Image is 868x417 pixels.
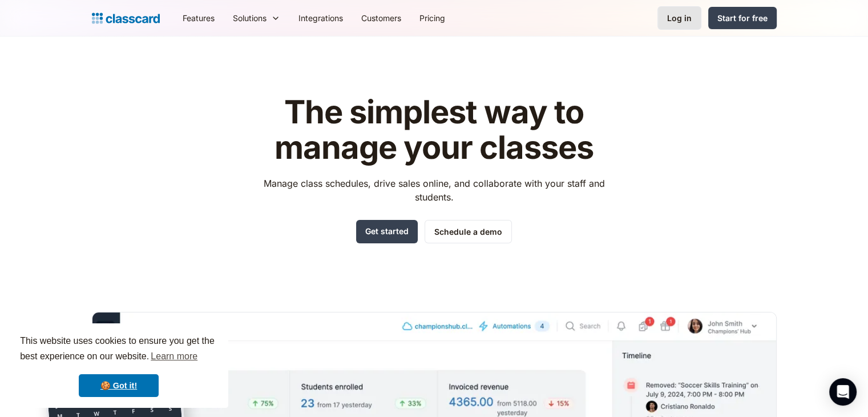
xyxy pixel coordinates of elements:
[410,5,454,31] a: Pricing
[149,348,199,365] a: learn more about cookies
[253,177,615,204] p: Manage class schedules, drive sales online, and collaborate with your staff and students.
[79,374,159,397] a: dismiss cookie message
[289,5,352,31] a: Integrations
[9,323,228,408] div: cookieconsent
[233,12,267,24] div: Solutions
[253,95,615,165] h1: The simplest way to manage your classes
[667,12,692,24] div: Log in
[708,7,777,29] a: Start for free
[224,5,289,31] div: Solutions
[356,220,418,243] a: Get started
[20,334,217,365] span: This website uses cookies to ensure you get the best experience on our website.
[829,378,857,406] div: Open Intercom Messenger
[425,220,512,243] a: Schedule a demo
[717,12,768,24] div: Start for free
[657,6,701,30] a: Log in
[92,10,160,26] a: Logo
[352,5,410,31] a: Customers
[173,5,224,31] a: Features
